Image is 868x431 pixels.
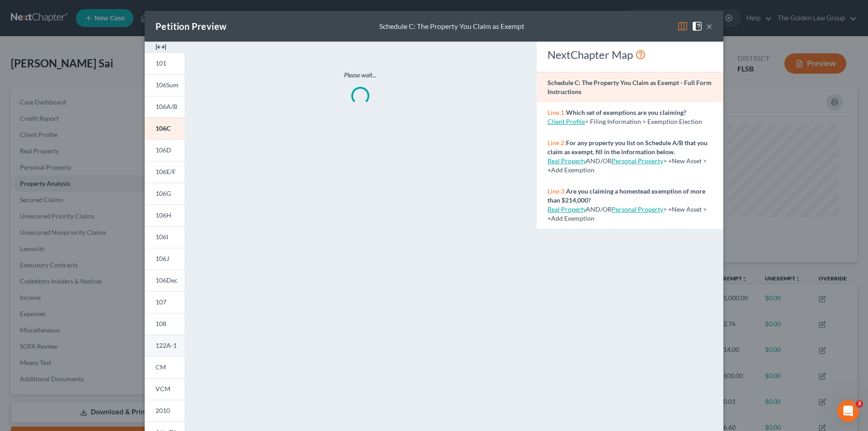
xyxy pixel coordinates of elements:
a: 106G [145,183,184,204]
span: 106E/F [156,168,176,175]
a: 106H [145,204,184,226]
span: AND/OR [547,157,612,165]
a: 106Dec [145,270,184,291]
a: 106A/B [145,96,184,118]
span: AND/OR [547,205,612,213]
strong: Which set of exemptions are you claiming? [566,109,686,116]
a: Personal Property [612,157,663,165]
a: 106E/F [145,161,184,183]
span: CM [156,363,166,371]
a: Personal Property [612,205,663,213]
strong: For any property you list on Schedule A/B that you claim as exempt, fill in the information below. [547,139,708,156]
img: help-close-5ba153eb36485ed6c1ea00a893f15db1cb9b99d6cae46e1a8edb6c62d00a1a76.svg [692,21,703,32]
span: 106J [156,255,169,262]
a: 106I [145,226,184,248]
a: CM [145,356,184,378]
span: > +New Asset > +Add Exemption [547,157,707,174]
img: expand-e0f6d898513216a626fdd78e52531dac95497ffd26381d4c15ee2fc46db09dca.svg [156,42,166,52]
span: 106H [156,211,171,219]
div: NextChapter Map [547,47,712,62]
span: VCM [156,385,170,393]
span: 2010 [156,407,170,414]
a: 106J [145,248,184,270]
span: 108 [156,320,166,327]
span: 106I [156,233,168,241]
span: > Filing Information > Exemption Election [585,118,702,125]
img: map-eea8200ae884c6f1103ae1953ef3d486a96c86aabb227e865a55264e3737af1f.svg [677,21,688,32]
a: 101 [145,52,184,74]
span: > +New Asset > +Add Exemption [547,205,707,222]
a: 2010 [145,400,184,422]
span: 106A/B [156,103,177,110]
span: 122A-1 [156,341,177,349]
a: Real Property [547,205,586,213]
span: 107 [156,298,166,306]
a: VCM [145,378,184,400]
a: Real Property [547,157,586,165]
iframe: Intercom live chat [837,400,859,422]
a: 108 [145,313,184,335]
span: 106C [156,124,170,132]
div: Petition Preview [156,20,226,33]
a: Client Profile [547,118,585,125]
span: Line 2: [547,139,566,147]
p: Please wait... [222,71,498,80]
span: 101 [156,59,166,67]
a: 106D [145,139,184,161]
div: Schedule C: The Property You Claim as Exempt [379,21,524,32]
strong: Are you claiming a homestead exemption of more than $214,000? [547,187,705,204]
a: 107 [145,291,184,313]
a: 106Sum [145,74,184,96]
span: 106Dec [156,276,178,284]
button: × [706,21,712,32]
span: 106Sum [156,81,179,89]
a: 122A-1 [145,335,184,356]
span: Line 3: [547,187,566,195]
strong: Schedule C: The Property You Claim as Exempt - Full Form Instructions [547,79,712,95]
span: 106D [156,146,171,154]
span: 106G [156,189,171,197]
span: Line 1: [547,109,566,116]
span: 3 [856,400,863,407]
a: 106C [145,118,184,139]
